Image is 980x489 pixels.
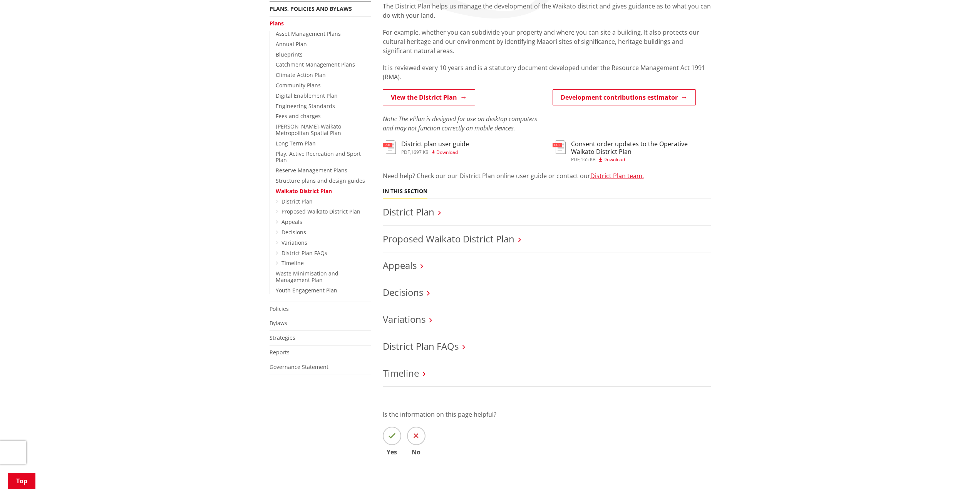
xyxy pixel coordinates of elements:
a: Variations [281,239,307,246]
a: Annual Plan [276,40,307,48]
span: 1697 KB [411,149,429,155]
a: Proposed Waikato District Plan [383,232,514,245]
a: Reserve Management Plans [276,167,347,174]
a: Variations [383,313,426,325]
p: For example, whether you can subdivide your property and where you can site a building. It also p... [383,28,711,55]
a: Plans [270,20,284,27]
a: District Plan [383,205,434,218]
span: 165 KB [581,156,596,163]
span: pdf [571,156,580,163]
a: Engineering Standards [276,102,335,110]
a: Appeals [281,218,302,225]
a: Community Plans [276,82,321,89]
a: Reports [270,349,290,356]
a: District Plan team. [590,172,644,180]
div: , [571,157,711,162]
a: Youth Engagement Plan [276,287,337,294]
a: Digital Enablement Plan [276,92,338,99]
a: Appeals [383,259,417,272]
a: View the District Plan [383,89,475,105]
a: Structure plans and design guides [276,177,365,184]
a: District Plan FAQs [383,340,459,352]
a: Blueprints [276,51,303,58]
iframe: Messenger Launcher [945,457,972,484]
a: Climate Action Plan [276,71,326,78]
span: pdf [401,149,410,155]
a: Asset Management Plans [276,30,341,37]
span: Download [436,149,458,155]
span: Yes [383,449,401,455]
a: Bylaws [270,319,287,327]
a: Waste Minimisation and Management Plan [276,270,338,284]
a: Policies [270,305,289,312]
a: Timeline [383,367,419,379]
em: Note: The ePlan is designed for use on desktop computers and may not function correctly on mobile... [383,115,537,132]
h3: Consent order updates to the Operative Waikato District Plan [571,140,711,155]
div: , [401,150,469,155]
a: Consent order updates to the Operative Waikato District Plan pdf,165 KB Download [553,140,711,162]
a: Top [8,473,35,489]
h3: District plan user guide [401,140,469,148]
p: The District Plan helps us manage the development of the Waikato district and gives guidance as t... [383,2,711,20]
p: Is the information on this page helpful? [383,410,711,419]
span: No [407,449,426,455]
img: document-pdf.svg [553,140,566,154]
a: Proposed Waikato District Plan [281,208,360,215]
a: Development contributions estimator [553,89,696,105]
a: Catchment Management Plans [276,61,355,68]
a: Decisions [383,286,423,299]
a: Strategies [270,334,295,341]
a: Play, Active Recreation and Sport Plan [276,150,361,164]
a: Long Term Plan [276,140,316,147]
a: District Plan FAQs [281,249,327,257]
a: Timeline [281,259,304,267]
img: document-pdf.svg [383,140,396,154]
a: District Plan [281,198,313,205]
a: District plan user guide pdf,1697 KB Download [383,140,469,154]
a: Fees and charges [276,112,321,120]
a: Waikato District Plan [276,187,332,195]
a: Governance Statement [270,363,328,371]
span: Download [603,156,625,163]
a: Plans, policies and bylaws [270,5,352,12]
h5: In this section [383,188,427,195]
a: [PERSON_NAME]-Waikato Metropolitan Spatial Plan [276,123,341,137]
p: Need help? Check our our District Plan online user guide or contact our [383,171,711,180]
a: Decisions [281,229,306,236]
p: It is reviewed every 10 years and is a statutory document developed under the Resource Management... [383,63,711,82]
